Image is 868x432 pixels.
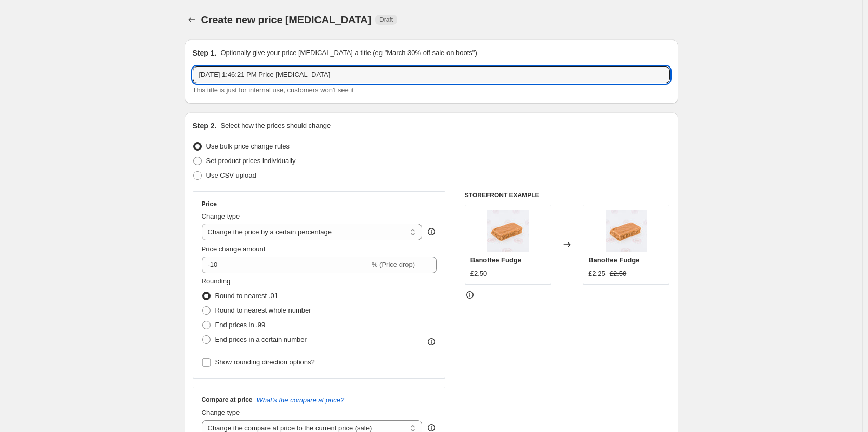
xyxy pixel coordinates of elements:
h3: Compare at price [202,396,253,404]
span: This title is just for internal use, customers won't see it [193,86,354,94]
span: Draft [379,16,393,24]
img: Banoffee_cb6dfeee-2e46-4c43-be71-dbd45d37b72e_80x.webp [606,210,647,252]
strike: £2.50 [610,268,627,279]
p: Select how the prices should change [220,120,331,131]
span: Banoffee Fudge [470,256,521,264]
h3: Price [202,200,217,208]
span: Round to nearest whole number [215,306,311,314]
div: £2.50 [470,268,488,279]
h2: Step 2. [193,120,217,131]
span: Banoffee Fudge [588,256,639,264]
h6: STOREFRONT EXAMPLE [465,191,670,199]
button: Price change jobs [185,12,199,27]
input: 30% off holiday sale [193,66,670,83]
span: Use bulk price change rules [206,142,290,150]
div: help [426,226,437,237]
span: End prices in .99 [215,321,266,329]
span: Change type [202,409,240,416]
button: What's the compare at price? [257,396,345,404]
span: % (Price drop) [372,261,415,268]
span: Price change amount [202,245,266,253]
span: Show rounding direction options? [215,358,315,366]
span: Change type [202,212,240,220]
p: Optionally give your price [MEDICAL_DATA] a title (eg "March 30% off sale on boots") [220,48,477,58]
span: Create new price [MEDICAL_DATA] [201,14,372,25]
div: £2.25 [588,268,606,279]
span: Use CSV upload [206,171,256,179]
span: Round to nearest .01 [215,292,278,300]
h2: Step 1. [193,48,217,58]
img: Banoffee_cb6dfeee-2e46-4c43-be71-dbd45d37b72e_80x.webp [487,210,529,252]
span: Set product prices individually [206,157,296,165]
input: -15 [202,256,370,273]
span: Rounding [202,277,231,285]
span: End prices in a certain number [215,335,307,343]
